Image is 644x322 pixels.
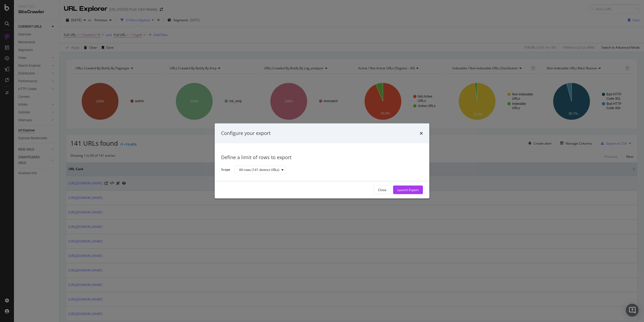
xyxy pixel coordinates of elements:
[378,188,386,192] div: Close
[626,304,639,317] div: Open Intercom Messenger
[393,186,423,194] button: Launch Export
[397,188,419,192] div: Launch Export
[215,123,429,198] div: modal
[239,168,279,171] div: All rows (141 distinct URLs)
[374,186,391,194] button: Close
[235,166,286,174] button: All rows (141 distinct URLs)
[221,130,270,137] div: Configure your export
[221,167,230,173] label: Scope
[221,154,423,161] div: Define a limit of rows to export
[420,130,423,137] div: times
